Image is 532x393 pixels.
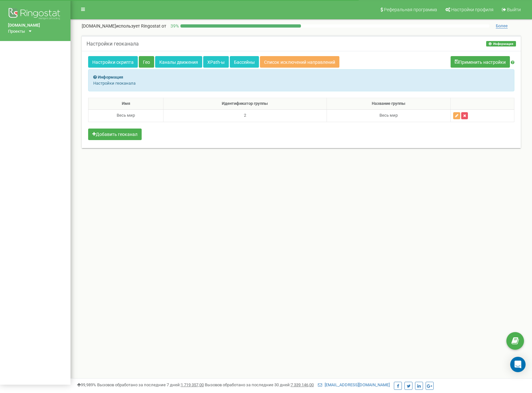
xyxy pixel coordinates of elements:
[384,7,437,12] font: Реферальная программа
[372,101,405,106] font: Название группы
[170,23,176,29] font: 39
[507,7,521,12] font: Выйти
[139,56,154,68] a: Гео
[264,60,335,65] font: Список исключений направлений
[116,23,166,29] font: использует Ringostat от
[244,113,246,118] font: 2
[291,382,314,387] font: 7 339 146,00
[8,29,25,34] font: Проекты
[230,56,259,68] a: Бассейны
[122,101,130,106] font: Имя
[8,6,62,22] img: Логотип Ringostat
[8,23,40,28] font: [DOMAIN_NAME]
[155,56,202,68] a: Каналы движения
[318,382,390,387] a: [EMAIL_ADDRESS][DOMAIN_NAME]
[234,60,255,65] font: Бассейны
[207,60,225,65] font: XPath-ы
[203,56,229,68] a: XPath-ы
[8,22,62,29] a: [DOMAIN_NAME]
[87,41,139,47] font: Настройки геоканала
[451,56,510,68] button: Применить настройки
[176,23,179,29] font: %
[97,382,181,387] font: Вызовов обработано за последние 7 дней:
[82,23,116,29] font: [DOMAIN_NAME]
[98,75,123,79] font: Информация
[88,129,142,140] button: Добавить геоканал
[96,132,137,137] font: Добавить геоканал
[88,56,138,68] a: Настройки скрипта
[205,382,291,387] font: Вызовов обработано за последние 30 дней:
[379,113,398,118] font: Весь мир
[159,60,198,65] font: Каналы движения
[92,60,134,65] font: Настройки скрипта
[451,7,494,12] font: Настройки профиля
[325,382,390,387] font: [EMAIL_ADDRESS][DOMAIN_NAME]
[81,382,96,387] font: 99,989%
[459,60,506,65] font: Применить настройки
[510,357,526,372] div: Open Intercom Messenger
[496,23,508,28] font: Более
[117,113,135,118] font: Весь мир
[260,56,339,68] a: Список исключений направлений
[143,60,150,65] font: Гео
[493,42,513,46] font: Информация
[486,41,516,46] button: Информация
[222,101,268,106] font: Идентификатор группы
[93,81,136,86] font: Настройки геоканала
[181,382,204,387] font: 1 719 357,00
